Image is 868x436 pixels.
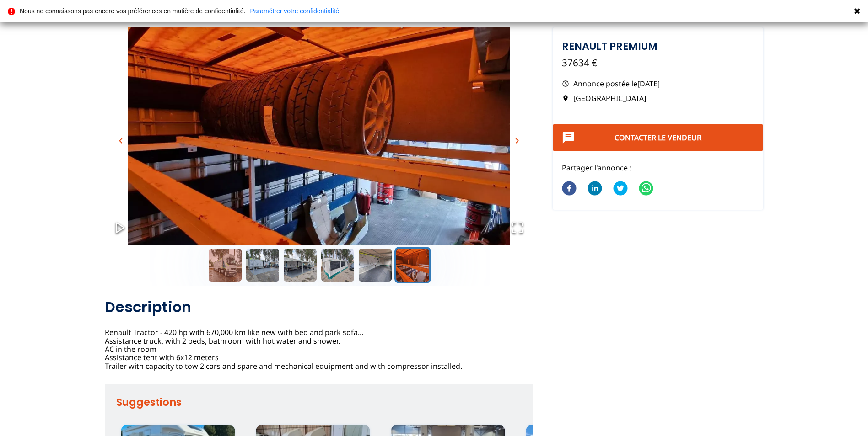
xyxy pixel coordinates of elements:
[105,27,533,245] div: Go to Slide 6
[20,8,245,14] p: Nous ne connaissons pas encore vos préférences en matière de confidentialité.
[319,247,356,283] button: Go to Slide 4
[116,393,533,411] h2: Suggestions
[613,175,628,203] button: twitter
[394,247,431,283] button: Go to Slide 6
[562,41,755,51] h1: Renault Premium
[105,212,136,245] button: Play or Pause Slideshow
[114,13,138,23] a: Accueil
[562,93,755,103] p: [GEOGRAPHIC_DATA]
[562,163,755,173] p: Partager l'annonce :
[244,247,281,283] button: Go to Slide 2
[250,8,339,14] a: Paramétrer votre confidentialité
[562,79,755,89] p: Annonce postée le [DATE]
[588,175,602,203] button: linkedin
[114,134,128,148] button: chevron_left
[105,298,533,316] h2: Description
[512,135,523,146] span: chevron_right
[502,212,533,245] button: Open Fullscreen
[553,124,764,151] button: Contacter le vendeur
[187,13,248,23] a: Renault Premium
[105,247,533,283] div: Thumbnail Navigation
[105,27,533,265] img: image
[105,298,533,371] div: Renault Tractor - 420 hp with 670,000 km like new with bed and park sofa... Assistance truck, wit...
[562,175,577,203] button: facebook
[146,13,180,23] a: Transport
[562,56,755,69] p: 37634 €
[357,247,394,283] button: Go to Slide 5
[615,133,701,143] a: Contacter le vendeur
[639,175,653,203] button: whatsapp
[282,247,318,283] button: Go to Slide 3
[207,247,243,283] button: Go to Slide 1
[510,134,524,148] button: chevron_right
[115,135,126,146] span: chevron_left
